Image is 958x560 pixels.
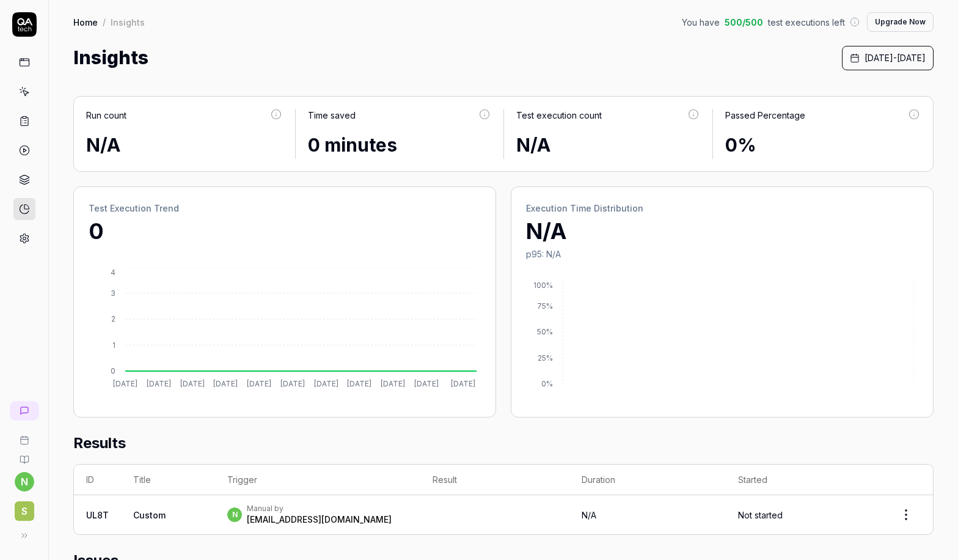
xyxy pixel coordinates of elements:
span: n [227,507,242,522]
span: S [15,501,34,521]
div: N/A [516,131,700,159]
a: New conversation [10,401,39,421]
tspan: 75% [537,301,553,311]
span: [DATE] - [DATE] [865,51,926,64]
th: Duration [569,465,726,495]
td: Not started [726,495,879,534]
tspan: [DATE] [414,379,439,388]
p: 0 [89,215,481,248]
div: Run count [86,109,126,122]
th: Result [420,465,569,495]
tspan: [DATE] [247,379,271,388]
p: p95: N/A [526,248,918,260]
tspan: [DATE] [381,379,405,388]
tspan: 4 [111,268,115,277]
span: test executions left [768,16,845,29]
div: Passed Percentage [725,109,805,122]
span: 500 / 500 [725,16,763,29]
button: S [5,492,43,523]
div: 0% [725,131,921,159]
button: [DATE]-[DATE] [842,46,934,70]
tspan: 25% [538,353,553,363]
h2: Execution Time Distribution [526,202,918,215]
tspan: [DATE] [280,379,305,388]
th: Started [726,465,879,495]
tspan: [DATE] [113,379,137,388]
h2: Test Execution Trend [89,202,481,215]
th: Trigger [215,465,420,495]
div: Insights [111,16,145,28]
tspan: [DATE] [180,379,205,388]
tspan: 0% [541,379,553,388]
h2: Results [73,432,934,464]
tspan: 2 [111,314,115,323]
th: ID [74,465,121,495]
tspan: [DATE] [147,379,171,388]
th: Title [121,465,215,495]
div: Test execution count [516,109,602,122]
div: Manual by [247,504,392,514]
tspan: 0 [111,366,115,375]
a: Book a call with us [5,426,43,445]
tspan: [DATE] [314,379,338,388]
button: Upgrade Now [867,12,934,32]
tspan: 50% [537,327,553,336]
div: [EMAIL_ADDRESS][DOMAIN_NAME] [247,514,392,526]
tspan: 1 [112,341,115,350]
a: Documentation [5,445,43,465]
span: You have [682,16,720,29]
div: / [103,16,106,28]
tspan: [DATE] [347,379,371,388]
div: N/A [86,131,283,159]
h1: Insights [73,44,148,72]
tspan: 100% [533,281,553,290]
button: n [15,472,34,492]
tspan: [DATE] [451,379,475,388]
tspan: 3 [111,289,115,298]
a: UL8T [86,510,109,520]
span: N/A [582,510,596,520]
a: Home [73,16,98,28]
div: 0 minutes [308,131,492,159]
p: N/A [526,215,918,248]
span: Custom [133,510,166,520]
tspan: [DATE] [213,379,238,388]
div: Time saved [308,109,356,122]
